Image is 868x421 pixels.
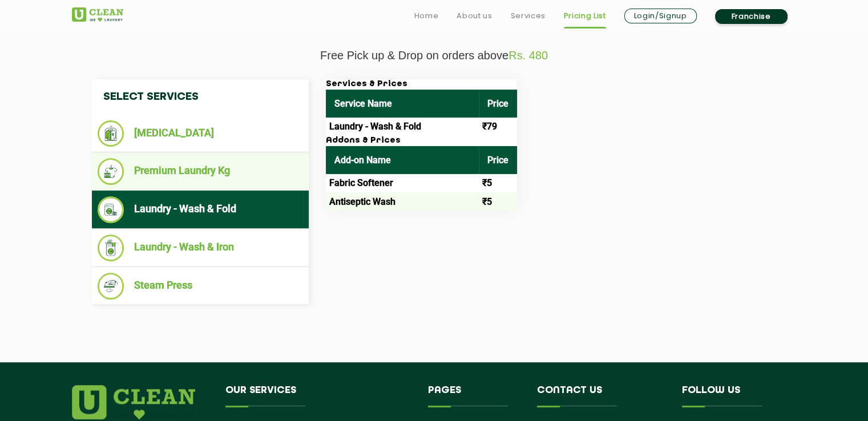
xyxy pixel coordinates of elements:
[98,158,124,185] img: Premium Laundry Kg
[508,49,548,62] span: Rs. 480
[98,120,303,147] li: [MEDICAL_DATA]
[682,385,782,407] h4: Follow us
[326,174,479,192] td: Fabric Softener
[98,120,124,147] img: Dry Cleaning
[326,79,517,90] h3: Services & Prices
[72,7,123,22] img: UClean Laundry and Dry Cleaning
[98,234,303,261] li: Laundry - Wash & Iron
[479,174,517,192] td: ₹5
[479,146,517,174] th: Price
[92,79,309,115] h4: Select Services
[72,385,195,419] img: logo.png
[326,146,479,174] th: Add-on Name
[225,385,411,407] h4: Our Services
[428,385,520,407] h4: Pages
[326,118,479,136] td: Laundry - Wash & Fold
[537,385,665,407] h4: Contact us
[98,234,124,261] img: Laundry - Wash & Iron
[326,90,479,118] th: Service Name
[72,49,797,62] p: Free Pick up & Drop on orders above
[98,196,124,223] img: Laundry - Wash & Fold
[326,192,479,211] td: Antiseptic Wash
[479,192,517,211] td: ₹5
[98,196,303,223] li: Laundry - Wash & Fold
[624,9,697,23] a: Login/Signup
[564,9,606,23] a: Pricing List
[457,9,492,23] a: About us
[510,9,545,23] a: Services
[715,9,788,24] a: Franchise
[98,273,303,299] li: Steam Press
[479,118,517,136] td: ₹79
[98,273,124,299] img: Steam Press
[98,158,303,185] li: Premium Laundry Kg
[479,90,517,118] th: Price
[414,9,439,23] a: Home
[326,136,517,146] h3: Addons & Prices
